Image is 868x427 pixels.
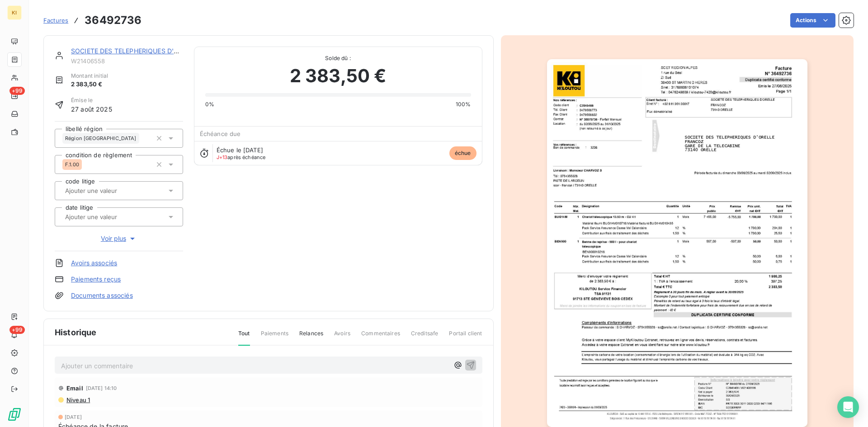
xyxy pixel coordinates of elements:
span: Relances [299,329,323,345]
span: Tout [238,329,250,346]
span: Niveau 1 [66,396,90,404]
a: Documents associés [71,291,133,300]
span: Avoirs [334,329,350,345]
span: Email [66,385,83,392]
span: +99 [9,326,25,334]
span: échue [449,146,476,160]
span: Émise le [71,96,112,104]
span: Échue le [DATE] [217,146,263,154]
span: après échéance [217,155,266,160]
a: Avoirs associés [71,258,117,267]
span: W21406558 [71,57,183,65]
span: [DATE] 14:10 [86,385,117,391]
span: Factures [43,17,68,24]
div: Open Intercom Messenger [837,396,859,418]
button: Actions [790,13,835,28]
a: Paiements reçus [71,275,121,284]
span: [DATE] [65,414,82,420]
a: Factures [43,16,68,25]
span: Voir plus [101,234,137,243]
span: 2 383,50 € [290,62,387,89]
span: Portail client [449,329,482,345]
span: 100% [456,100,471,108]
span: Échéance due [200,130,241,137]
span: Montant initial [71,72,108,80]
h3: 36492736 [85,12,142,28]
input: Ajouter une valeur [64,213,155,221]
input: Ajouter une valeur [64,187,155,195]
span: F.1.00 [65,162,79,167]
span: Historique [55,326,97,338]
span: Commentaires [361,329,400,345]
button: Voir plus [55,234,183,244]
span: 27 août 2025 [71,104,112,114]
span: Paiements [261,329,288,345]
span: +99 [9,87,25,95]
a: SOCIETE DES TELEPHERIQUES D'ORELLE [71,47,198,55]
span: Solde dû : [205,54,471,62]
div: KI [7,5,22,20]
span: Creditsafe [411,329,439,345]
img: invoice_thumbnail [547,59,807,427]
span: 0% [205,100,214,108]
span: J+13 [217,154,228,160]
span: 2 383,50 € [71,80,108,89]
img: Logo LeanPay [7,407,22,422]
span: Région [GEOGRAPHIC_DATA] [65,136,137,141]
